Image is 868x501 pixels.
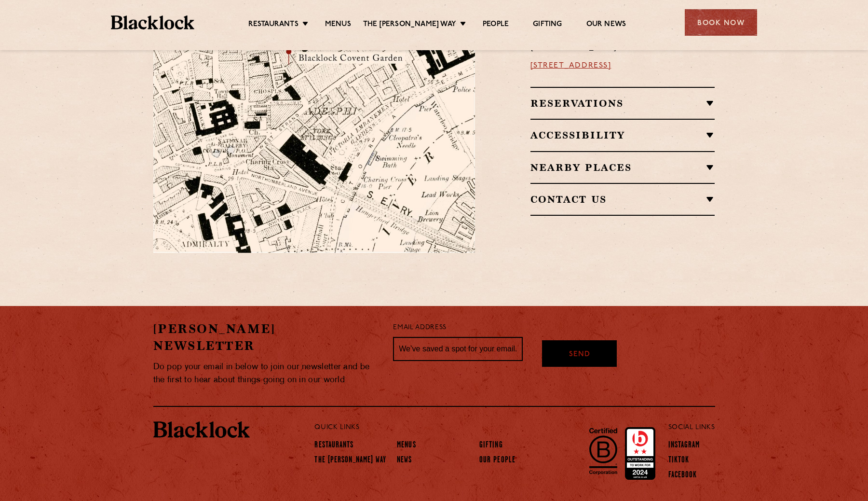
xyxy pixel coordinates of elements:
[569,349,590,361] span: Send
[393,337,523,361] input: We’ve saved a spot for your email...
[668,456,690,466] a: TikTok
[314,456,386,466] a: The [PERSON_NAME] Way
[530,97,715,109] h2: Reservations
[668,471,697,481] a: Facebook
[314,441,353,451] a: Restaurants
[530,129,715,141] h2: Accessibility
[530,194,715,205] h2: Contact Us
[397,456,412,466] a: News
[479,456,515,466] a: Our People
[668,421,715,434] p: Social Links
[685,9,757,36] div: Book Now
[668,441,700,451] a: Instagram
[325,20,351,30] a: Menus
[583,422,623,480] img: B-Corp-Logo-Black-RGB.svg
[479,441,503,451] a: Gifting
[314,421,636,434] p: Quick Links
[153,421,250,438] img: BL_Textured_Logo-footer-cropped.svg
[363,20,456,30] a: The [PERSON_NAME] Way
[530,62,611,70] a: [STREET_ADDRESS]
[393,322,446,334] label: Email Address
[153,320,379,354] h2: [PERSON_NAME] Newsletter
[397,441,416,451] a: Menus
[586,20,626,30] a: Our News
[530,162,715,173] h2: Nearby Places
[371,163,506,253] img: svg%3E
[533,20,562,30] a: Gifting
[625,427,655,480] img: Accred_2023_2star.png
[111,15,194,29] img: BL_Textured_Logo-footer-cropped.svg
[248,20,298,30] a: Restaurants
[483,20,509,30] a: People
[153,361,379,387] p: Do pop your email in below to join our newsletter and be the first to hear about things going on ...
